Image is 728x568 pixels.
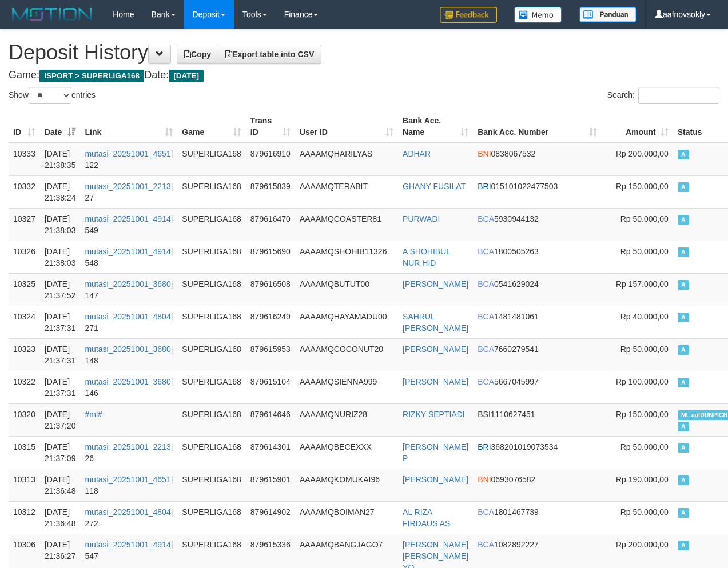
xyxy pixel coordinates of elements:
[403,345,468,354] a: [PERSON_NAME]
[295,501,398,534] td: AAAAMQBOIMAN27
[40,175,81,208] td: [DATE] 21:38:24
[80,306,177,338] td: | 271
[478,279,494,289] span: BCA
[478,182,491,191] span: BRI
[478,312,494,321] span: BCA
[678,508,689,518] span: Approved
[620,507,669,517] span: Rp 50.000,00
[85,442,170,451] a: mutasi_20251001_2213
[514,7,562,23] img: Button%20Memo.svg
[678,280,689,290] span: Approved
[40,273,81,306] td: [DATE] 21:37:52
[295,436,398,469] td: AAAAMQBECEXXX
[85,247,170,256] a: mutasi_20251001_4914
[478,442,491,451] span: BRI
[40,403,81,436] td: [DATE] 21:37:20
[177,45,218,64] a: Copy
[602,110,673,143] th: Amount: activate to sort column ascending
[246,143,295,176] td: 879616910
[9,241,40,273] td: 10326
[295,338,398,371] td: AAAAMQCOCONUT20
[403,182,466,191] a: GHANY FUSILAT
[473,338,602,371] td: 7660279541
[473,273,602,306] td: 0541629024
[579,7,636,22] img: panduan.png
[473,110,602,143] th: Bank Acc. Number: activate to sort column ascending
[478,475,491,484] span: BNI
[678,378,689,387] span: Approved
[403,507,450,528] a: AL RIZA FIRDAUS AS
[616,540,669,549] span: Rp 200.000,00
[177,371,246,403] td: SUPERLIGA168
[398,110,473,143] th: Bank Acc. Name: activate to sort column ascending
[80,143,177,176] td: | 122
[85,540,170,549] a: mutasi_20251001_4914
[80,371,177,403] td: | 146
[295,403,398,436] td: AAAAMQNURIZ28
[295,469,398,501] td: AAAAMQKOMUKAI96
[478,540,494,549] span: BCA
[295,273,398,306] td: AAAAMQBUTUT00
[177,306,246,338] td: SUPERLIGA168
[177,436,246,469] td: SUPERLIGA168
[403,214,440,223] a: PURWADI
[39,70,144,82] span: ISPORT > SUPERLIGA168
[295,371,398,403] td: AAAAMQSIENNA999
[620,312,669,321] span: Rp 40.000,00
[678,541,689,550] span: Approved
[295,208,398,241] td: AAAAMQCOASTER81
[40,436,81,469] td: [DATE] 21:37:09
[295,110,398,143] th: User ID: activate to sort column ascending
[678,475,689,485] span: Approved
[246,241,295,273] td: 879615690
[616,410,669,419] span: Rp 150.000,00
[295,306,398,338] td: AAAAMQHAYAMADU00
[403,475,468,484] a: [PERSON_NAME]
[616,149,669,158] span: Rp 200.000,00
[40,338,81,371] td: [DATE] 21:37:31
[473,306,602,338] td: 1481481061
[40,208,81,241] td: [DATE] 21:38:03
[177,110,246,143] th: Game: activate to sort column ascending
[9,501,40,534] td: 10312
[246,501,295,534] td: 879614902
[246,403,295,436] td: 879614646
[177,338,246,371] td: SUPERLIGA168
[85,214,170,223] a: mutasi_20251001_4914
[473,469,602,501] td: 0693076582
[9,436,40,469] td: 10315
[473,403,602,436] td: 1110627451
[80,469,177,501] td: | 118
[40,110,81,143] th: Date: activate to sort column ascending
[9,87,96,104] label: Show entries
[85,149,170,158] a: mutasi_20251001_4651
[80,338,177,371] td: | 148
[678,247,689,257] span: Approved
[403,377,468,386] a: [PERSON_NAME]
[246,469,295,501] td: 879615901
[225,50,314,59] span: Export table into CSV
[85,410,102,419] a: #ml#
[607,87,719,104] label: Search:
[177,273,246,306] td: SUPERLIGA168
[9,469,40,501] td: 10313
[9,403,40,436] td: 10320
[85,507,170,517] a: mutasi_20251001_4804
[85,279,170,289] a: mutasi_20251001_3680
[403,279,468,289] a: [PERSON_NAME]
[620,345,669,354] span: Rp 50.000,00
[478,345,494,354] span: BCA
[478,247,494,256] span: BCA
[246,110,295,143] th: Trans ID: activate to sort column ascending
[40,469,81,501] td: [DATE] 21:36:48
[177,208,246,241] td: SUPERLIGA168
[473,371,602,403] td: 5667045997
[9,110,40,143] th: ID: activate to sort column ascending
[403,442,468,463] a: [PERSON_NAME] P
[620,442,669,451] span: Rp 50.000,00
[9,41,719,64] h1: Deposit History
[478,214,494,223] span: BCA
[80,110,177,143] th: Link: activate to sort column ascending
[40,501,81,534] td: [DATE] 21:36:48
[177,175,246,208] td: SUPERLIGA168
